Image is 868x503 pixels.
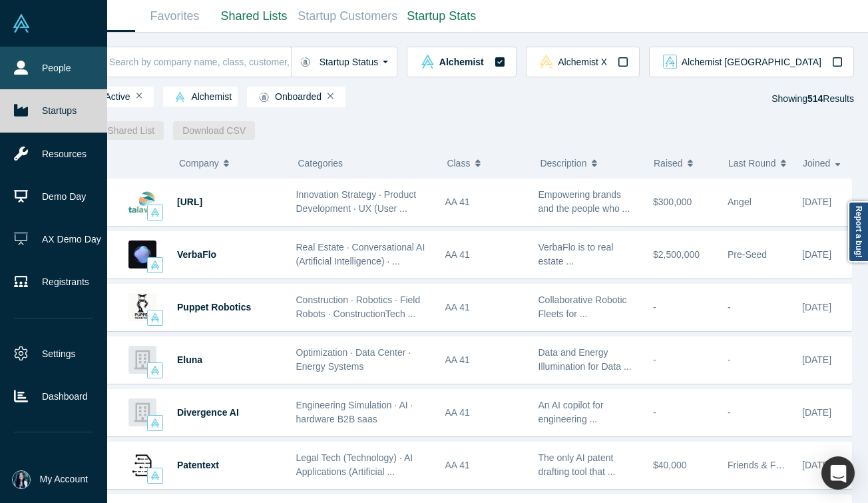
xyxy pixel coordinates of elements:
span: Pre-Seed [728,249,767,260]
img: alchemist Vault Logo [175,92,185,102]
button: New Shared List [77,121,164,140]
span: $300,000 [653,197,692,207]
img: Startup status [259,92,269,103]
span: An AI copilot for engineering ... [539,400,604,424]
img: Divergence AI's Logo [128,398,156,426]
span: - [728,302,731,312]
span: Legal Tech (Technology) · AI Applications (Artificial ... [296,452,413,477]
span: Company [179,149,219,177]
button: alchemist Vault LogoAlchemist [407,47,516,77]
input: Search by company name, class, customer, one-liner or category [108,46,291,77]
span: VerbaFlo is to real estate ... [539,242,614,266]
a: Divergence AI [177,407,239,418]
span: Showing Results [771,93,854,104]
a: VerbaFlo [177,249,216,260]
span: [DATE] [802,354,831,365]
button: alchemistx Vault LogoAlchemist X [526,47,640,77]
a: Puppet Robotics [177,302,251,312]
span: Data and Energy Illumination for Data ... [539,347,632,372]
img: Talawa.ai's Logo [128,188,156,216]
a: [URL] [177,197,202,207]
a: Startup Stats [402,1,481,32]
img: VerbaFlo's Logo [128,241,156,268]
div: AA 41 [445,337,525,383]
span: Optimization · Data Center · Energy Systems [296,347,411,372]
img: alchemist Vault Logo [150,313,160,322]
button: Raised [654,149,714,177]
img: alchemist Vault Logo [150,260,160,270]
span: [DATE] [802,197,831,207]
button: alchemist_aj Vault LogoAlchemist [GEOGRAPHIC_DATA] [649,47,854,77]
span: [DATE] [802,249,831,260]
img: alchemist_aj Vault Logo [663,55,677,69]
a: Eluna [177,354,202,365]
span: Real Estate · Conversational AI (Artificial Intelligence) · ... [296,242,425,266]
button: Download CSV [173,121,255,140]
div: AA 41 [445,442,525,488]
button: Remove Filter [136,91,142,101]
div: AA 41 [445,232,525,278]
span: - [653,302,656,312]
img: Eluna's Logo [128,346,156,374]
span: Innovation Strategy · Product Development · UX (User ... [296,189,417,214]
button: Startup Status [291,47,398,77]
span: Alchemist [GEOGRAPHIC_DATA] [682,57,821,67]
span: Onboarded [253,92,322,103]
span: Alchemist X [558,57,607,67]
button: Last Round [728,149,789,177]
button: Description [540,149,640,177]
span: $2,500,000 [653,249,700,260]
a: Shared Lists [214,1,294,32]
span: Categories [298,158,343,169]
div: AA 41 [445,179,525,225]
span: Class [447,149,470,177]
span: [DATE] [802,302,831,312]
span: Construction · Robotics · Field Robots · ConstructionTech ... [296,294,421,319]
span: [DATE] [802,407,831,418]
img: alchemist Vault Logo [150,418,160,428]
span: [DATE] [802,460,831,470]
span: My Account [40,472,88,486]
span: Raised [654,149,683,177]
span: - [653,354,656,365]
span: - [728,354,731,365]
span: Joined [803,149,830,177]
span: - [728,407,731,418]
div: AA 41 [445,390,525,436]
img: alchemist Vault Logo [150,366,160,375]
span: Active [83,92,130,103]
img: Alchemist Vault Logo [12,14,31,33]
button: Joined [803,149,845,177]
img: Danielle Vivo's Account [12,470,31,489]
span: Angel [728,197,752,207]
img: alchemist Vault Logo [150,471,160,480]
span: Friends & Family [728,460,797,470]
img: Patentext's Logo [128,451,156,479]
span: - [653,407,656,418]
a: Favorites [135,1,214,32]
div: AA 41 [445,284,525,330]
button: Company [179,149,277,177]
strong: 514 [807,93,823,104]
a: Report a bug! [848,201,868,262]
span: Last Round [728,149,776,177]
span: Alchemist [439,57,484,67]
span: Empowering brands and the people who ... [539,189,630,214]
button: Class [447,149,519,177]
img: alchemist Vault Logo [150,208,160,217]
img: Puppet Robotics's Logo [128,293,156,321]
span: Alchemist [169,92,232,103]
img: alchemistx Vault Logo [539,55,553,69]
button: My Account [12,470,88,489]
img: Startup status [300,57,310,67]
a: Patentext [177,460,219,470]
span: $40,000 [653,460,687,470]
button: Remove Filter [327,91,333,101]
span: The only AI patent drafting tool that ... [539,452,616,477]
a: Startup Customers [294,1,402,32]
